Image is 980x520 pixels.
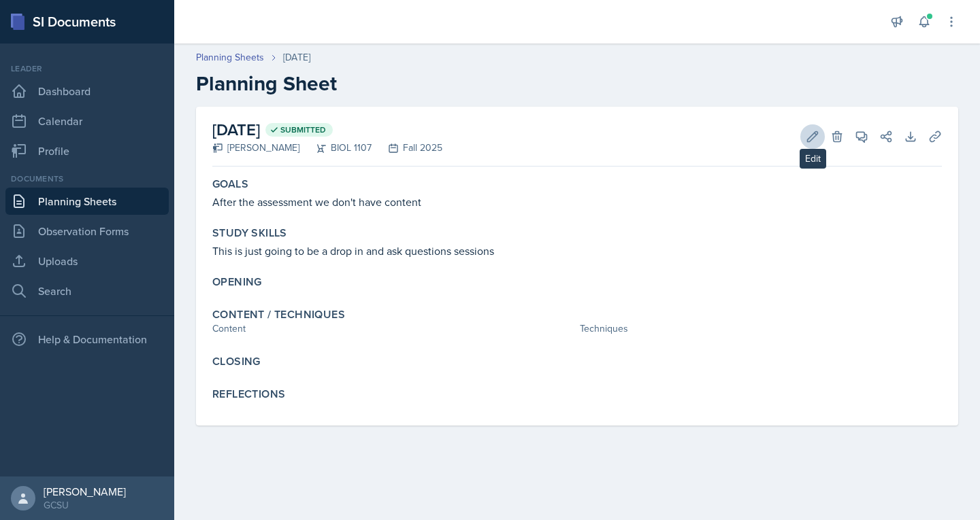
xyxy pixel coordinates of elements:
[5,77,169,105] a: Dashboard
[212,177,248,191] label: Goals
[196,71,958,96] h2: Planning Sheet
[5,107,169,135] a: Calendar
[212,118,442,142] h2: [DATE]
[212,308,345,322] label: Content / Techniques
[5,63,169,75] div: Leader
[212,194,942,210] p: After the assessment we don't have content
[212,275,262,289] label: Opening
[196,50,264,65] a: Planning Sheets
[372,141,442,155] div: Fall 2025
[800,124,825,149] button: Edit
[212,141,299,155] div: [PERSON_NAME]
[5,137,169,164] a: Profile
[5,247,169,275] a: Uploads
[283,50,310,65] div: [DATE]
[212,226,287,240] label: Study Skills
[280,124,326,135] span: Submitted
[299,141,372,155] div: BIOL 1107
[5,277,169,305] a: Search
[5,218,169,245] a: Observation Forms
[5,326,169,353] div: Help & Documentation
[212,243,942,259] p: This is just going to be a drop in and ask questions sessions
[5,173,169,185] div: Documents
[212,322,574,336] div: Content
[580,322,942,336] div: Techniques
[44,498,126,512] div: GCSU
[212,387,285,401] label: Reflections
[212,355,261,368] label: Closing
[5,188,169,215] a: Planning Sheets
[44,485,126,498] div: [PERSON_NAME]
